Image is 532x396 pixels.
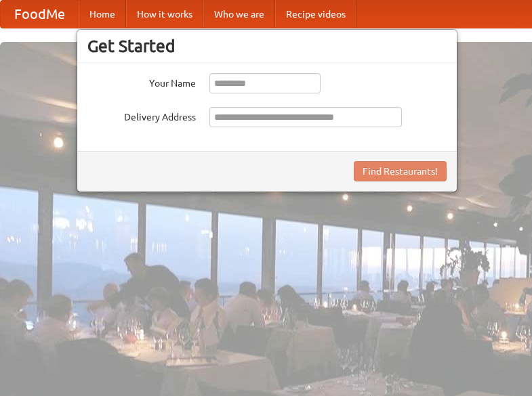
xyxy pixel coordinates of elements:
[203,1,275,28] a: Who we are
[275,1,356,28] a: Recipe videos
[87,73,196,90] label: Your Name
[126,1,203,28] a: How it works
[87,36,447,56] h3: Get Started
[1,1,79,28] a: FoodMe
[79,1,126,28] a: Home
[354,161,447,181] button: Find Restaurants!
[87,107,196,124] label: Delivery Address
